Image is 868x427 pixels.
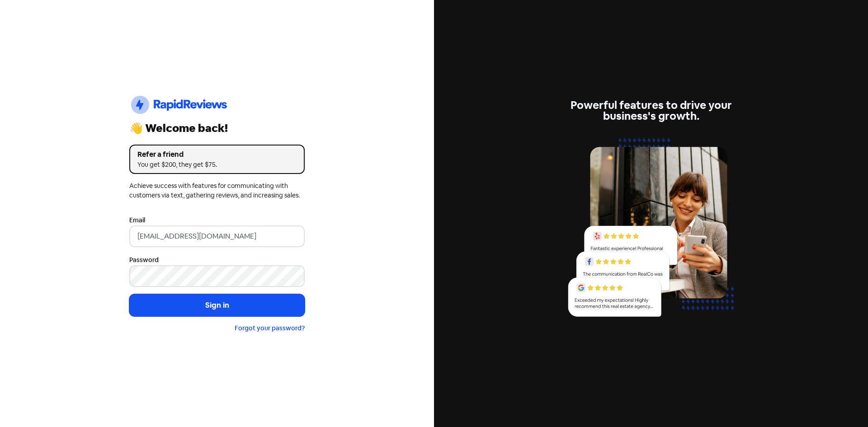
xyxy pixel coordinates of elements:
[137,160,297,169] div: You get $200, they get $75.
[137,149,297,160] div: Refer a friend
[129,123,305,134] div: 👋 Welcome back!
[129,181,305,200] div: Achieve success with features for communicating with customers via text, gathering reviews, and i...
[129,216,145,225] label: Email
[129,225,305,247] input: Enter your email address...
[129,294,305,317] button: Sign in
[563,100,739,122] div: Powerful features to drive your business's growth.
[129,255,159,265] label: Password
[235,324,305,332] a: Forgot your password?
[563,132,739,327] img: reviews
